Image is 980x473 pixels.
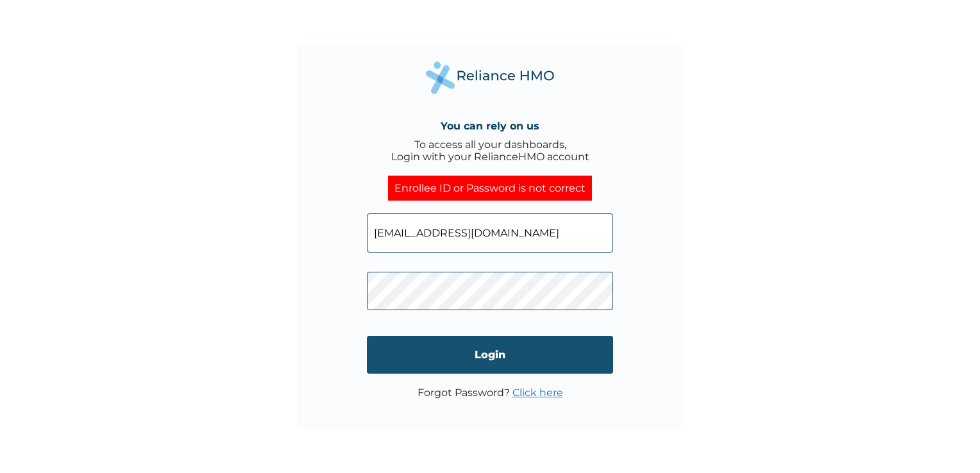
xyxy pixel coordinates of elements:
input: Email address or HMO ID [367,213,613,253]
a: Click here [512,386,563,399]
img: Reliance Health's Logo [426,62,554,94]
p: Forgot Password? [418,386,563,399]
div: To access all your dashboards, Login with your RelianceHMO account [391,138,589,163]
div: Enrollee ID or Password is not correct [388,176,592,201]
h4: You can rely on us [441,120,539,132]
input: Login [367,336,613,374]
